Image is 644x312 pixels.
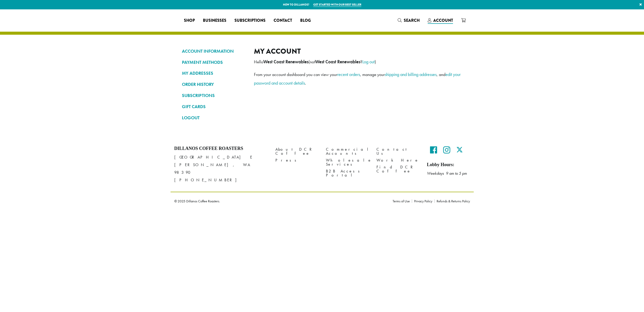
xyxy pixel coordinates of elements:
span: Contact [274,17,292,24]
a: LOGOUT [182,113,246,122]
a: Terms of Use [393,199,412,203]
span: Search [404,17,420,23]
strong: West Coast Renewables [315,59,360,65]
p: From your account dashboard you can view your , manage your , and . [254,70,462,87]
a: Get started with our best seller [313,3,361,7]
p: © 2025 Dillanos Coffee Roasters. [174,199,385,203]
em: Weekdays 9 am to 5 pm [427,171,467,176]
a: recent orders [337,71,360,77]
nav: Account pages [182,47,246,126]
a: Search [394,16,424,25]
a: Refunds & Returns Policy [434,199,470,203]
h4: Dillanos Coffee Roasters [174,146,268,151]
a: B2B Access Portal [326,168,369,179]
a: About DCR Coffee [275,146,318,157]
span: Shop [184,17,195,24]
span: Businesses [203,17,226,24]
p: Hello (not ? ) [254,57,462,66]
span: Blog [300,17,311,24]
h2: My account [254,47,462,56]
a: Contact Us [376,146,419,157]
span: Account [433,17,453,23]
a: Wholesale Services [326,157,369,168]
a: Shop [180,16,199,25]
h5: Lobby Hours: [427,162,470,168]
a: Press [275,157,318,164]
a: Log out [362,59,375,65]
a: GIFT CARDS [182,102,246,111]
a: Work Here [376,157,419,164]
a: ORDER HISTORY [182,80,246,89]
a: Find DCR Coffee [376,164,419,175]
a: shipping and billing addresses [385,71,437,77]
a: MY ADDRESSES [182,69,246,77]
strong: West Coast Renewables [263,59,308,65]
a: SUBSCRIPTIONS [182,91,246,100]
span: Subscriptions [234,17,266,24]
a: edit your password and account details [254,71,461,86]
a: PAYMENT METHODS [182,58,246,67]
a: ACCOUNT INFORMATION [182,47,246,55]
p: [GEOGRAPHIC_DATA] E [PERSON_NAME], WA 98390 [PHONE_NUMBER] [174,153,268,184]
a: Privacy Policy [412,199,434,203]
a: Commercial Accounts [326,146,369,157]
